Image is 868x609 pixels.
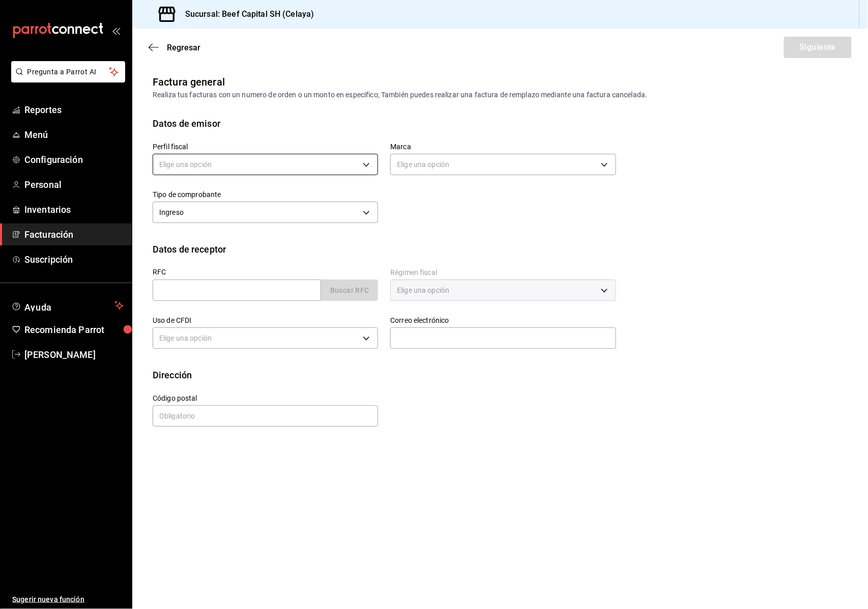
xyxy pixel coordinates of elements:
label: Uso de CFDI [153,317,378,324]
label: Régimen fiscal [390,269,616,276]
a: Pregunta a Parrot AI [7,74,125,85]
span: Configuración [24,153,124,167]
button: open_drawer_menu [112,26,120,35]
span: Reportes [24,103,124,117]
span: Regresar [167,43,200,52]
span: Inventarios [24,203,124,216]
input: Obligatorio [153,405,378,427]
div: Factura general [153,74,225,90]
div: Elige una opción [390,280,616,301]
div: Datos de receptor [153,242,226,256]
h3: Sucursal: Beef Capital SH (Celaya) [177,8,314,20]
span: Ingreso [159,207,184,217]
div: Elige una opción [390,154,616,175]
span: Personal [24,178,124,191]
button: Pregunta a Parrot AI [11,61,125,82]
span: Facturación [24,228,124,241]
div: Realiza tus facturas con un numero de orden o un monto en especifico; También puedes realizar una... [153,90,848,100]
div: Dirección [153,368,192,382]
label: RFC [153,268,378,275]
span: Menú [24,128,124,142]
label: Marca [390,144,616,151]
div: Datos de emisor [153,117,220,130]
span: Recomienda Parrot [24,323,124,337]
span: [PERSON_NAME] [24,348,124,362]
span: Sugerir nueva función [12,594,124,605]
span: Suscripción [24,253,124,266]
label: Correo electrónico [390,317,616,324]
button: Regresar [149,43,200,52]
span: Ayuda [24,299,110,312]
label: Tipo de comprobante [153,191,378,199]
div: Elige una opción [153,327,378,349]
div: Elige una opción [153,154,378,175]
label: Código postal [153,395,378,402]
label: Perfil fiscal [153,144,378,151]
span: Pregunta a Parrot AI [27,67,109,77]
